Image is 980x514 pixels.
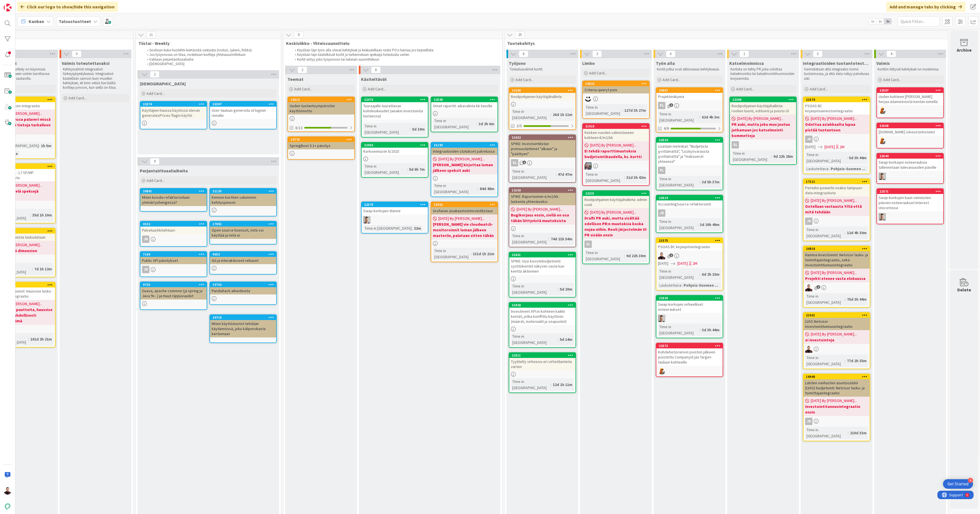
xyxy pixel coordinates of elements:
div: SPIKE: Raportoinnin e/m2/kk -laskenta yhtenäiseksi [509,193,575,205]
div: Laskutettava [805,166,828,172]
div: 3d 2h 6m [477,121,496,127]
div: 21652 [509,135,575,140]
div: 10776 [291,138,354,141]
div: 22453 [364,143,428,147]
div: Time in [GEOGRAPHIC_DATA] [363,163,407,175]
div: sl [730,141,796,149]
div: Pohjois-Suomen ... [829,166,867,172]
a: 10776SpringBoot 3.1+ päivitys [287,136,355,160]
div: 5d 6h 7m [408,166,426,172]
div: Swap-korkojen noteerauksia tallennetaan tulevaisuuden päiville [877,159,943,171]
div: SPIKE: Investointilistan pvmsuodattimet "alkaen" ja "päättyen" [509,140,575,157]
span: : [549,236,549,242]
div: 20432 [431,202,497,207]
div: Swap-korkojen kuun viimeisten päivien noteeraukset Interest Unicornissa [877,194,943,211]
img: TN [879,173,886,180]
a: 22571Swap-korkojen kuun viimeisten päivien noteeraukset Interest UnicornissaTN [876,188,944,224]
div: User-tauluun generoitu id loginin rinnalle [210,107,276,119]
a: 21652SPIKE: Investointilistan pvmsuodattimet "alkaen" ja "päättyen"slTime in [GEOGRAPHIC_DATA]:47... [509,134,576,183]
div: Time in [GEOGRAPHIC_DATA] [805,152,847,164]
b: Ei tehdä raporttimuutoksia budjetointikaudella, ks. kortti [584,148,647,159]
div: JK [805,218,812,225]
div: 15614Uuden tuotantoympäristön käyttöönotto [288,97,354,115]
div: 22473 [364,98,428,102]
div: 74d 21h 54m [549,236,574,242]
span: : [412,225,412,231]
a: 21574PSOAS BC kirjanpitoaineistointegraatio[DATE] By [PERSON_NAME]...Odottaa asiakkaalta lupaa pi... [803,97,870,174]
div: 1h 5m [40,143,53,149]
div: 21135 [210,189,276,194]
div: Käyttäjien haussa käytössä olevan generatesPrices flagin käyttö [140,107,207,119]
div: Korkoennuste 8/2025 [362,148,428,155]
span: Kanban [29,18,44,25]
span: [DATE] By [PERSON_NAME]... [811,116,857,122]
div: 62d 4h 3m [700,114,721,120]
img: MH [584,95,592,102]
div: 22519 [659,138,723,142]
span: [DATE] By [PERSON_NAME]... [811,198,857,204]
span: : [847,155,847,161]
div: 17855Open source lisenssit, mitä voi käyttää ja mitä ei [210,221,276,239]
span: : [700,179,700,185]
div: SpringBoot 3.1+ päivitys [288,142,354,149]
div: Roolipohjainen käyttäjähallinta: admin rooli [583,196,649,208]
span: 1 [670,103,673,107]
span: 8/13 [295,125,303,131]
div: 22453Korkoennuste 8/2025 [362,143,428,155]
span: 3/5 [517,123,522,129]
div: 47d 47m [556,171,574,177]
div: 22571 [877,189,943,194]
div: Swap-korkojen tilanne [362,207,428,214]
div: Kesken vuoden valmistuneen kohteen €/m2/kk [583,129,649,141]
a: 22388Roolipohjainen käyttäjähallinta: roolien luonti, editointi ja poisto UI[DATE] By [PERSON_NAM... [729,97,797,165]
div: Tuuraajalle tuurattavan kohdeoikeudet (ainakin investointia luotaessa) [362,102,428,120]
div: 22331Roolipohjainen käyttäjähallinta: admin rooli [583,191,649,208]
span: : [30,212,31,218]
div: 4152 [140,221,207,227]
div: 20607 [656,88,723,93]
div: Time in [GEOGRAPHIC_DATA] [433,182,478,195]
a: 22544Swap-korkojen noteerauksia tallennetaan tulevaisuuden päivilleTN [876,153,944,184]
a: 22307User-tauluun generoitu id loginin rinnalle [209,101,277,129]
div: 22538Omat raportit: aikavalinta kk-tasolle [431,97,497,109]
div: 21135Kennon korttien valuminen kehitysjonoon [210,189,276,206]
div: 22m [412,225,422,231]
div: Time in [GEOGRAPHIC_DATA] [511,108,550,121]
a: 22514AccountingSource refaktorointiJKTime in [GEOGRAPHIC_DATA]:3d 20h 49m [656,195,723,233]
div: 22268 [512,88,575,92]
div: 21574 [803,97,870,102]
div: 21574 [806,98,870,102]
b: Taloustuotteet [59,19,91,24]
span: Add Card... [736,86,754,92]
div: 22570 [362,202,428,207]
div: 5d 10m [411,126,426,132]
div: 22538 [434,98,497,102]
span: Add Card... [663,77,680,82]
div: Time in [GEOGRAPHIC_DATA] [511,168,556,181]
div: 22567 [880,88,943,92]
span: [DATE] By [PERSON_NAME]... [438,216,485,221]
div: 22331 [585,191,649,195]
b: Bugikorjaus ensin, siellä on osa tähän liittyvistä muutoksista [511,212,574,223]
div: 35d 1h 10m [31,212,53,218]
div: 13158 [512,188,575,192]
div: 26d 1h 11m [551,111,574,118]
div: 22544 [877,154,943,159]
div: 22514 [656,195,723,200]
div: 22388 [730,97,796,102]
div: MH [877,137,943,145]
span: [DATE] By [PERSON_NAME]... [590,142,636,148]
div: 16822Criteria-queryt pois [583,81,649,93]
span: [DATE] [805,144,815,150]
div: 21652 [512,136,575,140]
div: 22453 [362,143,428,148]
a: 17855Open source lisenssit, mitä voi käyttää ja mitä ei [209,221,277,245]
b: PR auki, mutta joku muu joutuu jatkamaan jos katselmointi kommetteja [732,122,794,138]
span: : [476,121,477,127]
a: 16822Criteria-queryt poisMHTime in [GEOGRAPHIC_DATA]:127d 3h 27m [582,81,650,119]
div: Integraatioiden statukset palvelussa [431,148,497,155]
a: 15614Uuden tuotantoympäristön käyttöönotto8/13 [287,97,355,132]
span: : [624,174,625,181]
span: : [700,114,700,120]
div: 21135 [213,189,276,193]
